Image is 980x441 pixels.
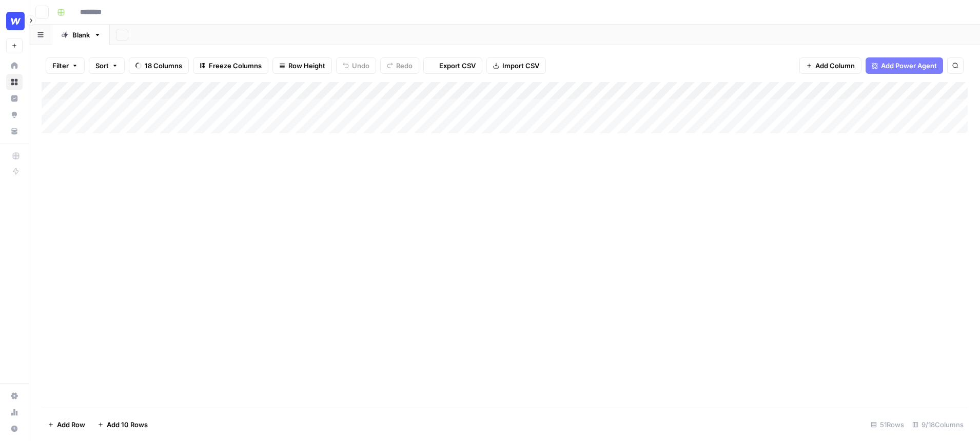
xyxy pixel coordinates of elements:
span: Sort [95,61,109,71]
a: Settings [6,388,23,404]
a: Insights [6,90,23,107]
span: Freeze Columns [209,61,262,71]
a: Opportunities [6,107,23,123]
span: Export CSV [439,61,476,71]
button: Undo [336,57,376,74]
a: Browse [6,74,23,90]
button: Add 10 Rows [91,416,154,433]
span: Undo [352,61,369,71]
button: 18 Columns [129,57,189,74]
a: Home [6,57,23,74]
button: Help + Support [6,420,23,437]
button: Add Row [42,416,91,433]
span: 18 Columns [145,61,182,71]
span: Filter [52,61,69,71]
span: Import CSV [502,61,539,71]
span: Add Column [815,61,855,71]
button: Filter [46,57,85,74]
div: Blank [72,30,90,40]
span: Row Height [288,61,325,71]
button: Sort [89,57,125,74]
span: Add Row [57,419,85,430]
a: Usage [6,404,23,420]
a: Blank [52,25,110,45]
img: Webflow Logo [6,12,25,30]
button: Add Column [799,57,861,74]
div: 51 Rows [867,416,908,433]
button: Freeze Columns [193,57,268,74]
span: Add Power Agent [881,61,937,71]
a: Your Data [6,123,23,139]
span: Add 10 Rows [107,419,148,430]
button: Export CSV [423,57,482,74]
span: Redo [396,61,413,71]
button: Redo [380,57,419,74]
button: Import CSV [486,57,546,74]
button: Add Power Agent [866,57,943,74]
button: Workspace: Webflow [6,8,23,34]
button: Row Height [272,57,332,74]
div: 9/18 Columns [908,416,968,433]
